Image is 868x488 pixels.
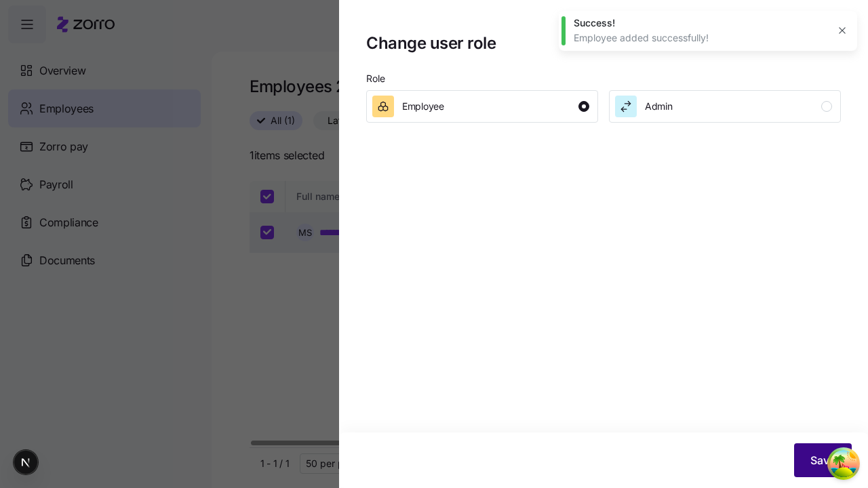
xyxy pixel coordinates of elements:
[810,452,835,468] span: Save
[574,16,827,30] div: Success!
[645,100,673,113] span: Admin
[366,33,797,54] h1: Change user role
[574,31,827,45] div: Employee added successfully!
[402,100,444,113] span: Employee
[794,443,852,477] button: Save
[366,73,841,90] p: Role
[830,450,857,477] button: Open Tanstack query devtools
